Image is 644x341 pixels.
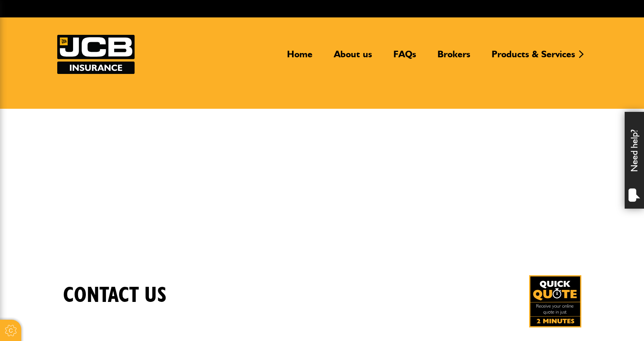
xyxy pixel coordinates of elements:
[57,35,135,74] a: JCB Insurance Services
[529,275,581,327] a: Get your insurance quote in just 2-minutes
[625,112,644,209] div: Need help?
[57,35,135,74] img: JCB Insurance Services logo
[63,283,167,308] h1: Contact us
[529,275,581,327] img: Quick Quote
[486,48,581,66] a: Products & Services
[328,48,378,66] a: About us
[432,48,476,66] a: Brokers
[281,48,318,66] a: Home
[388,48,422,66] a: FAQs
